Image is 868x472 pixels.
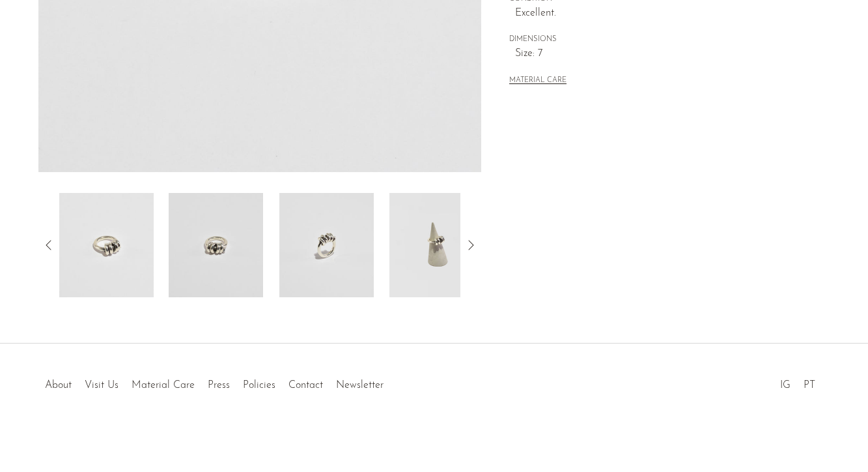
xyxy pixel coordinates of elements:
a: Visit Us [85,380,119,391]
a: About [45,380,72,391]
span: Size: 7 [515,46,802,63]
a: Material Care [132,380,195,391]
span: DIMENSIONS [509,34,802,46]
a: Policies [243,380,275,391]
img: Sterling Knot Ring [169,193,263,297]
a: Contact [288,380,323,391]
img: Sterling Knot Ring [59,193,154,297]
ul: Quick links [38,370,390,394]
img: Sterling Knot Ring [279,193,374,297]
img: Sterling Knot Ring [389,193,484,297]
span: Excellent. [515,5,802,22]
button: MATERIAL CARE [509,76,567,86]
a: PT [804,380,815,391]
a: IG [780,380,791,391]
ul: Social Medias [774,370,822,394]
a: Press [208,380,230,391]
